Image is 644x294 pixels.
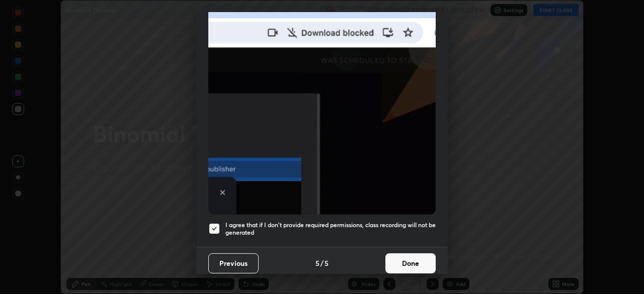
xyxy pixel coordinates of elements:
[385,253,436,273] button: Done
[208,253,259,273] button: Previous
[320,258,324,268] h4: /
[225,221,436,237] h5: I agree that if I don't provide required permissions, class recording will not be generated
[315,258,319,268] h4: 5
[325,258,329,268] h4: 5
